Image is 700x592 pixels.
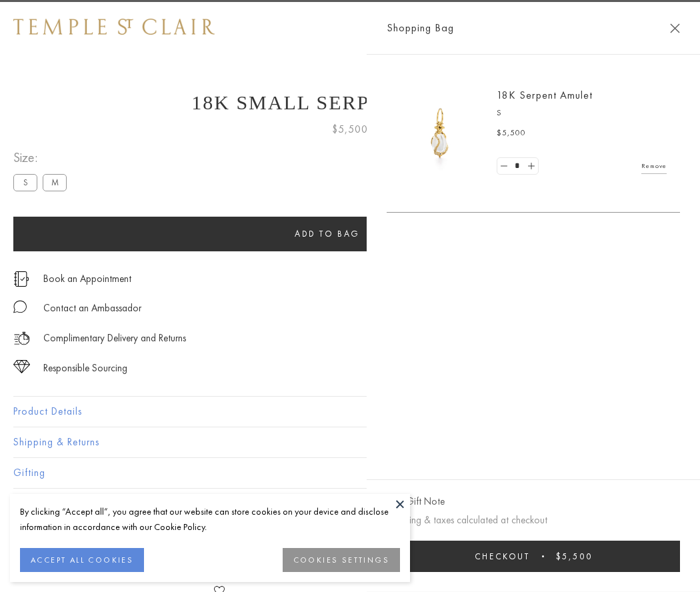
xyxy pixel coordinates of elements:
[295,228,360,239] span: Add to bag
[556,551,593,562] span: $5,500
[332,121,368,138] span: $5,500
[13,458,687,488] button: Gifting
[524,158,537,175] a: Set quantity to 2
[387,493,445,510] button: Add Gift Note
[13,427,687,457] button: Shipping & Returns
[387,512,680,529] p: Shipping & taxes calculated at checkout
[387,541,680,572] button: Checkout $5,500
[13,19,215,35] img: Temple St. Clair
[497,127,526,140] span: $5,500
[43,300,141,317] div: Contact an Ambassador
[475,551,530,562] span: Checkout
[283,548,400,572] button: COOKIES SETTINGS
[13,330,30,347] img: icon_delivery.svg
[20,548,144,572] button: ACCEPT ALL COOKIES
[641,159,667,173] a: Remove
[670,23,680,33] button: Close Shopping Bag
[13,300,27,313] img: MessageIcon-01_2.svg
[497,107,667,120] p: S
[43,174,67,191] label: M
[13,147,72,169] span: Size:
[13,174,37,191] label: S
[20,504,400,535] div: By clicking “Accept all”, you agree that our website can store cookies on your device and disclos...
[497,88,593,102] a: 18K Serpent Amulet
[497,158,511,175] a: Set quantity to 0
[13,217,641,251] button: Add to bag
[13,271,29,287] img: icon_appointment.svg
[43,330,186,347] p: Complimentary Delivery and Returns
[400,93,480,173] img: P51836-E11SERPPV
[13,397,687,427] button: Product Details
[13,360,30,373] img: icon_sourcing.svg
[387,19,454,37] span: Shopping Bag
[13,91,687,114] h1: 18K Small Serpent Amulet
[43,360,127,377] div: Responsible Sourcing
[43,271,131,286] a: Book an Appointment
